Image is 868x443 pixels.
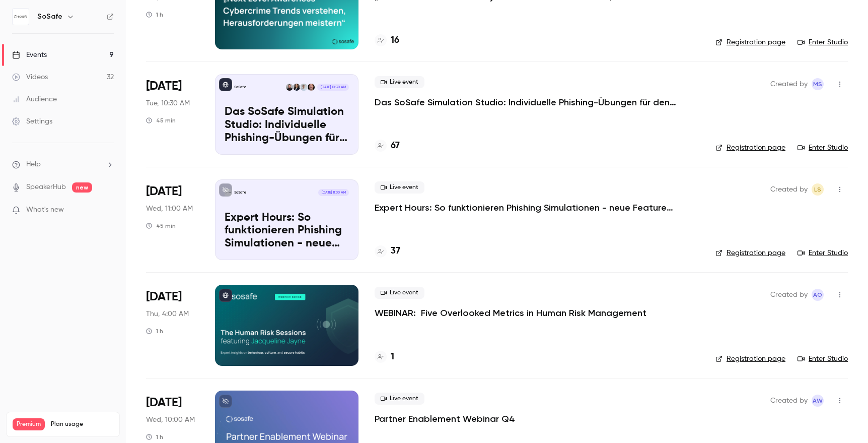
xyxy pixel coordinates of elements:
span: Created by [770,183,808,196]
span: Live event [375,393,424,405]
div: Videos [12,72,48,82]
span: Luise Schulz [812,183,824,196]
a: SpeakerHub [26,182,66,193]
div: Events [12,50,47,60]
a: Registration page [715,143,785,153]
span: Wed, 11:00 AM [146,204,193,214]
a: 16 [375,34,399,47]
a: Expert Hours: So funktionieren Phishing Simulationen - neue Features, Tipps & Tricks [375,202,677,214]
span: Wed, 10:00 AM [146,415,195,425]
a: Enter Studio [798,37,848,47]
span: Alba Oni [812,289,824,301]
span: Live event [375,287,424,299]
a: Enter Studio [798,354,848,364]
p: Expert Hours: So funktionieren Phishing Simulationen - neue Features, Tipps & Tricks [225,212,349,250]
a: WEBINAR: Five Overlooked Metrics in Human Risk Management [375,307,646,319]
span: [DATE] [146,395,182,411]
span: [DATE] [146,78,182,94]
div: Sep 25 Thu, 12:00 PM (Australia/Sydney) [146,285,199,365]
a: Registration page [715,354,785,364]
a: Partner Enablement Webinar Q4 [375,413,515,425]
a: Das SoSafe Simulation Studio: Individuelle Phishing-Übungen für den öffentlichen Sektor [375,96,677,108]
span: [DATE] [146,183,182,200]
a: Expert Hours: So funktionieren Phishing Simulationen - neue Features, Tipps & TricksSoSafe[DATE] ... [215,179,358,260]
iframe: Noticeable Trigger [102,206,114,215]
p: SoSafe [234,190,247,195]
h4: 67 [391,139,400,153]
span: Premium [13,418,45,430]
img: Arzu Döver [293,84,300,91]
a: Enter Studio [798,143,848,153]
span: Alexandra Wasilewski [812,395,824,407]
span: [DATE] [146,289,182,305]
div: Settings [12,116,52,126]
div: 45 min [146,222,176,230]
span: Markus Stalf [812,78,824,90]
div: Sep 9 Tue, 10:30 AM (Europe/Berlin) [146,74,199,155]
span: Created by [770,289,808,301]
h4: 37 [391,244,400,258]
div: 1 h [146,11,163,19]
img: Joschka Havenith [308,84,315,91]
span: LS [814,183,821,196]
span: What's new [26,205,64,215]
span: Created by [770,78,808,90]
img: Nico Dang [300,84,307,91]
a: Enter Studio [798,248,848,258]
span: Thu, 4:00 AM [146,309,189,319]
img: Gabriel Simkin [286,84,293,91]
span: Live event [375,76,424,88]
span: Plan usage [51,420,113,428]
span: Help [26,159,41,170]
a: 1 [375,350,394,364]
span: MS [813,78,822,90]
p: SoSafe [234,85,247,90]
img: SoSafe [13,9,29,25]
span: AW [813,395,823,407]
h6: SoSafe [37,12,62,22]
a: 37 [375,244,400,258]
a: Registration page [715,248,785,258]
span: Created by [770,395,808,407]
h4: 1 [391,350,394,364]
div: 45 min [146,116,176,124]
span: AO [813,289,822,301]
span: [DATE] 11:00 AM [318,189,348,196]
p: Das SoSafe Simulation Studio: Individuelle Phishing-Übungen für den öffentlichen Sektor [225,106,349,145]
span: Tue, 10:30 AM [146,98,190,108]
span: new [72,182,92,193]
div: 1 h [146,433,163,441]
div: Audience [12,94,57,104]
a: 67 [375,139,400,153]
div: 1 h [146,327,163,335]
div: Sep 10 Wed, 11:00 AM (Europe/Berlin) [146,179,199,260]
span: Live event [375,181,424,194]
span: [DATE] 10:30 AM [317,84,348,91]
a: Das SoSafe Simulation Studio: Individuelle Phishing-Übungen für den öffentlichen SektorSoSafeJosc... [215,74,358,155]
a: Registration page [715,37,785,47]
li: help-dropdown-opener [12,159,114,170]
h4: 16 [391,34,399,47]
